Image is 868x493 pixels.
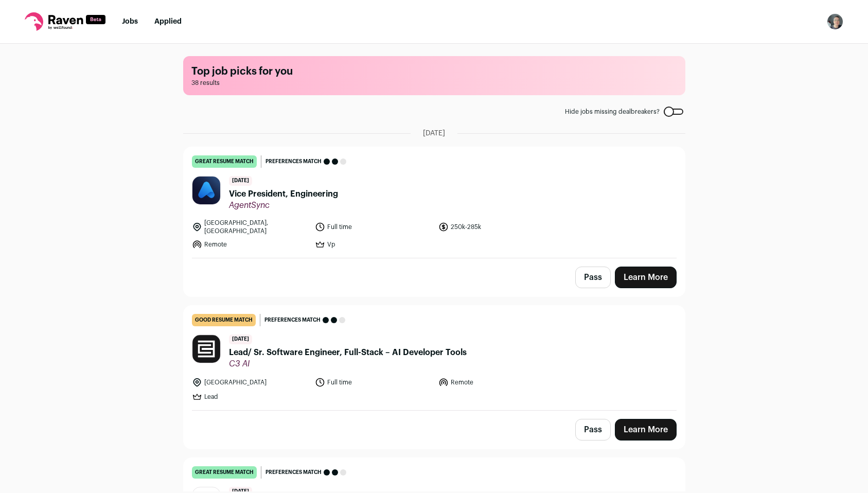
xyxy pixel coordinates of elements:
a: Jobs [122,18,138,25]
span: [DATE] [229,334,252,344]
button: Open dropdown [827,13,843,30]
a: great resume match Preferences match [DATE] Vice President, Engineering AgentSync [GEOGRAPHIC_DAT... [184,147,685,258]
span: Vice President, Engineering [229,188,338,200]
button: Pass [575,419,611,441]
li: Full time [315,219,432,235]
img: 19514210-medium_jpg [827,13,843,30]
div: great resume match [192,466,257,479]
span: Preferences match [264,315,321,325]
div: great resume match [192,155,257,168]
li: Full time [315,377,432,388]
a: Applied [154,18,182,25]
div: good resume match [192,314,256,326]
li: Lead [192,392,309,402]
span: AgentSync [229,200,338,210]
button: Pass [575,267,611,288]
span: [DATE] [423,128,445,138]
span: C3 AI [229,359,467,369]
span: Hide jobs missing dealbreakers? [565,108,660,116]
h1: Top job picks for you [191,64,677,79]
img: 0af186287a4cf8b11278419a110f2e7219cf2813b5b3d2723216869404d02c47.png [192,335,220,363]
span: Preferences match [265,467,322,478]
li: 250k-285k [438,219,556,235]
span: Lead/ Sr. Software Engineer, Full-Stack – AI Developer Tools [229,346,467,359]
a: good resume match Preferences match [DATE] Lead/ Sr. Software Engineer, Full-Stack – AI Developer... [184,306,685,410]
li: Remote [438,377,556,388]
img: 868d4bfb0912c1d93c3bf11d29da346082c7466304da48c5517af637f2c13b07.jpg [192,177,220,204]
a: Learn More [615,419,677,441]
li: [GEOGRAPHIC_DATA], [GEOGRAPHIC_DATA] [192,219,309,235]
a: Learn More [615,267,677,288]
li: Vp [315,239,432,250]
span: [DATE] [229,176,252,186]
span: 38 results [191,79,677,87]
span: Preferences match [265,156,322,167]
li: [GEOGRAPHIC_DATA] [192,377,309,388]
li: Remote [192,239,309,250]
